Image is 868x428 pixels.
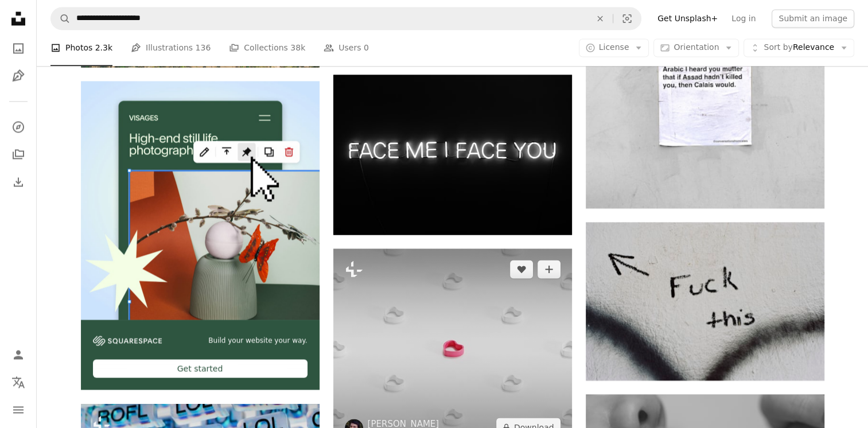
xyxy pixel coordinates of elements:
[772,9,854,28] button: Submit an image
[613,7,641,29] button: Visual search
[744,39,854,57] button: Sort byRelevance
[599,43,629,52] span: License
[674,43,719,52] span: Orientation
[586,296,824,306] a: a white wall with black writing on it
[7,170,30,193] a: Download History
[7,37,30,60] a: Photos
[51,7,71,29] button: Search Unsplash
[579,39,649,57] button: License
[364,42,369,55] span: 0
[81,81,320,320] img: file-1723602894256-972c108553a7image
[538,260,560,278] button: Add to Collection
[587,7,613,29] button: Clear
[196,42,211,55] span: 136
[764,42,834,54] span: Relevance
[7,143,30,166] a: Collections
[510,260,533,278] button: Like
[764,43,792,52] span: Sort by
[333,149,572,159] a: face me i face you text with black background
[81,81,320,390] a: Build your website your way.Get started
[229,30,305,67] a: Collections 38k
[7,343,30,366] a: Log in / Sign up
[333,75,572,235] img: face me i face you text with black background
[333,343,572,353] a: a red ring sitting on top of a white surface
[725,9,762,28] a: Log in
[93,336,162,345] img: file-1606177908946-d1eed1cbe4f5image
[653,39,739,57] button: Orientation
[93,359,308,378] div: Get started
[586,222,824,380] img: a white wall with black writing on it
[50,7,641,30] form: Find visuals sitewide
[7,115,30,138] a: Explore
[324,30,369,67] a: Users 0
[651,9,725,28] a: Get Unsplash+
[7,398,30,421] button: Menu
[7,64,30,87] a: Illustrations
[290,42,305,55] span: 38k
[7,7,30,32] a: Home — Unsplash
[7,371,30,394] button: Language
[586,73,824,84] a: text
[208,336,307,345] span: Build your website your way.
[131,30,211,67] a: Illustrations 136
